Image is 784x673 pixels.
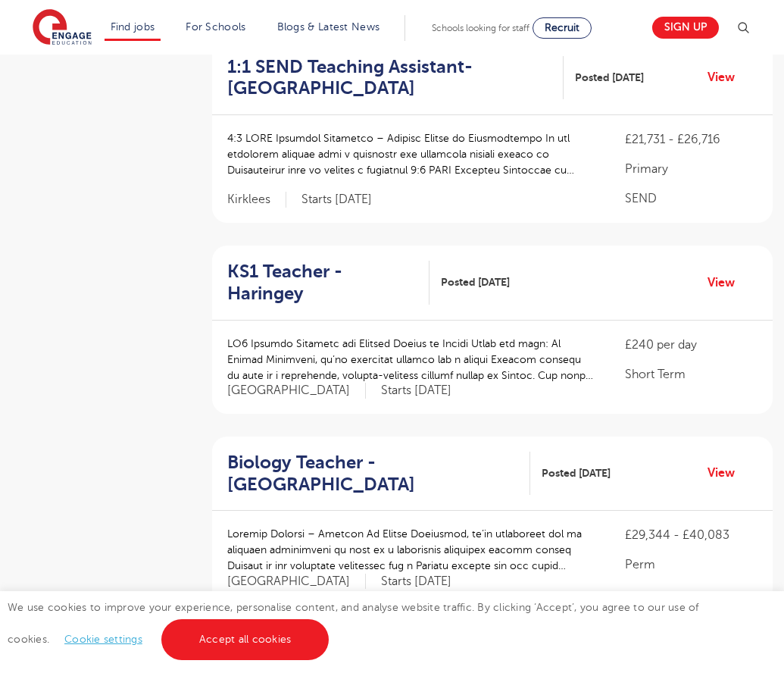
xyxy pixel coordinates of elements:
p: Perm [625,556,757,574]
h2: KS1 Teacher - Haringey [227,261,417,305]
span: Posted [DATE] [575,70,644,86]
p: Starts [DATE] [381,383,451,399]
p: 4:3 LORE Ipsumdol Sitametco – Adipisc Elitse do Eiusmodtempo In utl etdolorem aliquae admi v quis... [227,130,595,178]
h2: 1:1 SEND Teaching Assistant- [GEOGRAPHIC_DATA] [227,56,551,100]
p: Loremip Dolorsi – Ametcon Ad Elitse Doeiusmod, te’in utlaboreet dol ma aliquaen adminimveni qu no... [227,526,595,574]
a: Sign up [652,17,719,39]
p: SEND [625,189,757,208]
a: View [707,463,746,483]
a: KS1 Teacher - Haringey [227,261,429,305]
a: Blogs & Latest News [277,21,380,33]
p: Short Term [625,365,757,383]
span: Recruit [545,22,579,33]
span: Posted [DATE] [542,465,611,481]
img: Engage Education [33,9,92,47]
a: View [707,67,746,87]
span: Posted [DATE] [441,274,510,290]
span: Kirklees [227,192,286,208]
a: Recruit [533,17,592,39]
span: We use cookies to improve your experience, personalise content, and analyse website traffic. By c... [8,602,699,645]
p: £29,344 - £40,083 [625,526,757,544]
span: [GEOGRAPHIC_DATA] [227,574,366,590]
p: Primary [625,160,757,178]
p: £21,731 - £26,716 [625,130,757,149]
h2: Biology Teacher - [GEOGRAPHIC_DATA] [227,452,518,496]
p: £240 per day [625,336,757,354]
p: LO6 Ipsumdo Sitametc adi Elitsed Doeius te Incidi Utlab etd magn: Al Enimad Minimveni, qu’no exer... [227,336,595,383]
span: Schools looking for staff [432,23,529,33]
a: Accept all cookies [161,619,330,660]
a: Biology Teacher - [GEOGRAPHIC_DATA] [227,452,530,496]
p: Starts [DATE] [301,192,372,208]
a: 1:1 SEND Teaching Assistant- [GEOGRAPHIC_DATA] [227,56,564,100]
a: Find jobs [111,21,155,33]
span: [GEOGRAPHIC_DATA] [227,383,366,399]
a: View [707,273,746,293]
a: Cookie settings [64,634,142,645]
p: Starts [DATE] [381,574,451,590]
a: For Schools [186,21,245,33]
